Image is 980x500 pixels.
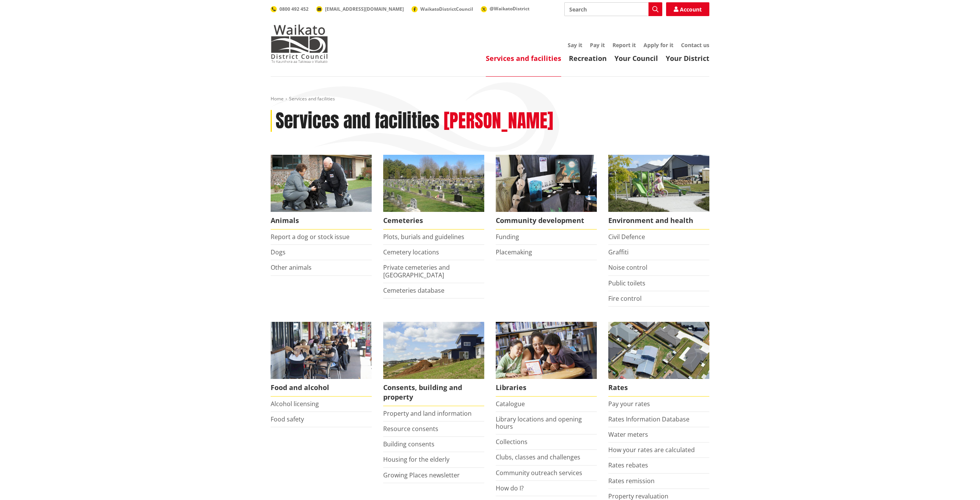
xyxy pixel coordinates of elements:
[486,54,561,63] a: Services and facilities
[279,6,309,12] span: 0800 492 452
[271,415,304,423] a: Food safety
[608,477,655,485] a: Rates remission
[496,212,597,230] span: Community development
[608,212,709,230] span: Environment and health
[383,286,444,295] a: Cemeteries database
[608,155,709,212] img: New housing in Pokeno
[383,322,484,379] img: Land and property thumbnail
[276,110,439,132] h1: Services and facilities
[496,453,580,461] a: Clubs, classes and challenges
[383,155,484,230] a: Huntly Cemetery Cemeteries
[496,248,532,256] a: Placemaking
[496,155,597,230] a: Matariki Travelling Suitcase Art Exhibition Community development
[644,41,673,49] a: Apply for it
[271,96,709,102] nav: breadcrumb
[481,5,529,12] a: @WaikatoDistrict
[383,409,472,418] a: Property and land information
[496,322,597,397] a: Library membership is free to everyone who lives in the Waikato district. Libraries
[383,233,464,241] a: Plots, burials and guidelines
[496,484,524,492] a: How do I?
[568,41,582,49] a: Say it
[569,54,607,63] a: Recreation
[608,430,648,439] a: Water meters
[271,263,312,272] a: Other animals
[608,294,642,303] a: Fire control
[608,461,648,469] a: Rates rebates
[271,25,328,63] img: Waikato District Council - Te Kaunihera aa Takiwaa o Waikato
[496,400,525,408] a: Catalogue
[383,471,460,479] a: Growing Places newsletter
[608,400,650,408] a: Pay your rates
[608,322,709,379] img: Rates-thumbnail
[316,6,404,12] a: [EMAIL_ADDRESS][DOMAIN_NAME]
[271,6,309,12] a: 0800 492 452
[271,233,350,241] a: Report a dog or stock issue
[271,155,372,212] img: Animal Control
[383,379,484,406] span: Consents, building and property
[412,6,473,12] a: WaikatoDistrictCouncil
[608,379,709,397] span: Rates
[383,455,449,464] a: Housing for the elderly
[271,400,319,408] a: Alcohol licensing
[271,379,372,397] span: Food and alcohol
[666,2,709,16] a: Account
[496,415,582,431] a: Library locations and opening hours
[383,425,438,433] a: Resource consents
[608,263,647,272] a: Noise control
[496,233,519,241] a: Funding
[383,440,434,448] a: Building consents
[496,322,597,379] img: Waikato District Council libraries
[271,155,372,230] a: Waikato District Council Animal Control team Animals
[496,438,528,446] a: Collections
[444,110,553,132] h2: [PERSON_NAME]
[496,379,597,397] span: Libraries
[608,155,709,230] a: New housing in Pokeno Environment and health
[608,248,629,256] a: Graffiti
[325,6,404,12] span: [EMAIL_ADDRESS][DOMAIN_NAME]
[271,322,372,379] img: Food and Alcohol in the Waikato
[289,95,335,102] span: Services and facilities
[420,6,473,12] span: WaikatoDistrictCouncil
[383,248,439,256] a: Cemetery locations
[271,248,286,256] a: Dogs
[614,54,658,63] a: Your Council
[608,415,689,423] a: Rates Information Database
[564,2,662,16] input: Search input
[608,322,709,397] a: Pay your rates online Rates
[383,155,484,212] img: Huntly Cemetery
[271,95,284,102] a: Home
[383,322,484,406] a: New Pokeno housing development Consents, building and property
[383,263,450,279] a: Private cemeteries and [GEOGRAPHIC_DATA]
[681,41,709,49] a: Contact us
[608,446,695,454] a: How your rates are calculated
[271,322,372,397] a: Food and Alcohol in the Waikato Food and alcohol
[608,233,645,241] a: Civil Defence
[590,41,605,49] a: Pay it
[490,5,529,12] span: @WaikatoDistrict
[496,155,597,212] img: Matariki Travelling Suitcase Art Exhibition
[271,212,372,230] span: Animals
[608,279,645,287] a: Public toilets
[612,41,636,49] a: Report it
[383,212,484,230] span: Cemeteries
[666,54,709,63] a: Your District
[496,469,582,477] a: Community outreach services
